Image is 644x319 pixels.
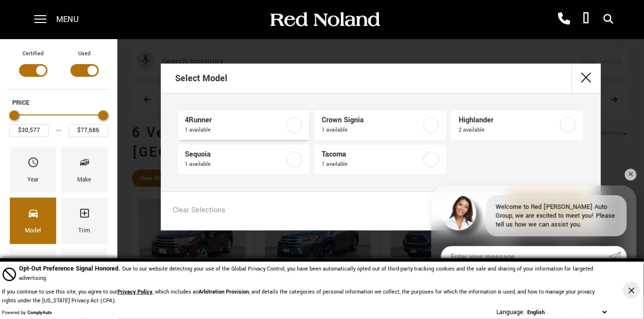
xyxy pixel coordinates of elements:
div: Welcome to Red [PERSON_NAME] Auto Group, we are excited to meet you! Please tell us how we can as... [486,195,627,236]
span: Tacoma [322,150,422,159]
a: Sequoia1 available [178,145,310,174]
span: 1 available [185,125,285,135]
img: Agent profile photo [441,195,476,230]
div: Language: [496,309,525,316]
div: FeaturesFeatures [10,249,56,295]
a: Privacy Policy [117,288,153,296]
div: Price [9,107,108,137]
div: Model [25,226,41,236]
span: Fueltype [79,256,90,277]
span: Year [27,154,39,175]
span: Opt-Out Preference Signal Honored . [19,264,122,273]
select: Language Select [525,308,609,317]
a: 4Runner1 available [178,111,310,140]
input: Enter your message [441,246,609,268]
span: 1 available [322,159,422,169]
div: Minimum Price [9,111,19,120]
strong: Arbitration Provision [199,288,249,296]
span: 2 available [459,125,558,135]
label: Used [78,49,90,59]
div: Maximum Price [98,111,108,120]
div: Trim [79,226,90,236]
p: If you continue to use this site, you agree to our , which includes an , and details the categori... [2,288,595,304]
span: Crown Signia [322,115,422,125]
div: Filter by Vehicle Type [7,49,110,89]
div: MakeMake [61,147,108,193]
div: Due to our website detecting your use of the Global Privacy Control, you have been automatically ... [19,264,609,283]
div: Year [27,175,39,185]
a: Tacoma1 available [314,145,446,174]
a: Highlander2 available [451,111,583,140]
div: FueltypeFueltype [61,249,108,295]
img: Red Noland Auto Group [268,11,381,28]
input: Minimum [9,124,49,137]
a: Crown Signia1 available [314,111,446,140]
label: Certified [22,49,44,59]
input: Maximum [68,124,108,137]
h5: Price [12,98,105,107]
button: close [572,64,601,93]
span: Features [27,256,39,277]
span: Trim [79,205,90,226]
span: Make [79,154,90,175]
a: ComplyAuto [27,310,52,316]
span: Sequoia [185,150,285,159]
span: 4Runner [185,115,285,125]
div: Powered by [2,310,52,316]
span: Model [27,205,39,226]
span: 1 available [322,125,422,135]
div: Make [78,175,91,185]
h2: Select Model [176,65,228,92]
a: Submit [609,246,627,268]
div: TrimTrim [61,198,108,244]
span: 1 available [185,159,285,169]
span: Highlander [459,115,558,125]
a: Clear Selections [173,205,226,217]
div: YearYear [10,147,56,193]
div: ModelModel [10,198,56,244]
button: Close Button [623,282,640,299]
